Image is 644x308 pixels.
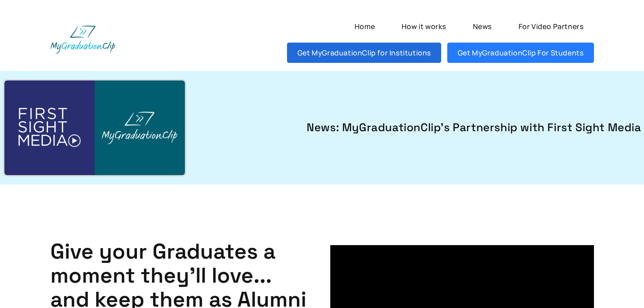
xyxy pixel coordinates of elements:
a: How it works [391,16,456,37]
a: Home [344,16,385,37]
a: News: MyGraduationClip's Partnership with First Sight Media [202,119,641,136]
a: Get MyGraduationClip For Students [447,43,594,63]
a: News [462,16,502,37]
a: For Video Partners [508,16,594,37]
a: Get MyGraduationClip for Institutions [287,43,441,63]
